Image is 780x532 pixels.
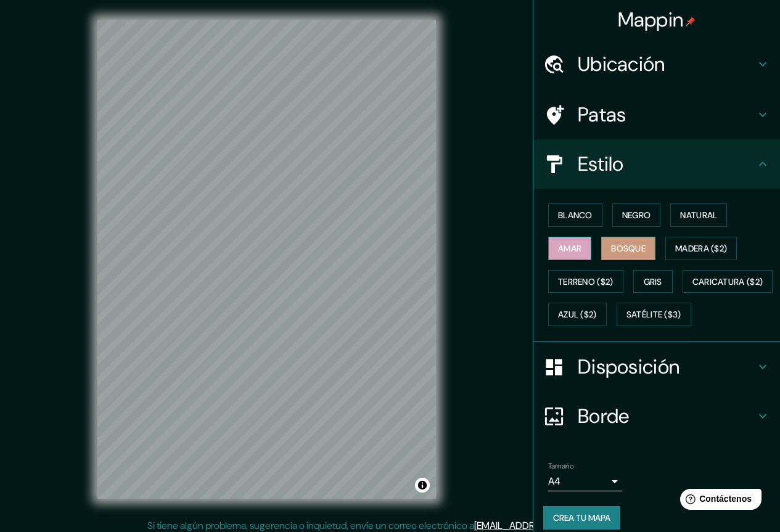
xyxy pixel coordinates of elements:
[675,243,727,254] font: Madera ($2)
[578,403,630,429] font: Borde
[622,210,651,221] font: Negro
[415,478,430,493] button: Activar o desactivar atribución
[686,17,696,27] img: pin-icon.png
[548,303,607,326] button: Azul ($2)
[626,309,681,321] font: Satélite ($3)
[558,243,581,254] font: Amar
[533,90,780,139] div: Patas
[683,270,773,293] button: Caricatura ($2)
[558,210,593,221] font: Blanco
[97,20,436,499] canvas: Mapa
[670,484,766,518] iframe: Lanzador de widgets de ayuda
[618,7,684,33] font: Mappin
[548,203,602,227] button: Blanco
[553,512,610,523] font: Crea tu mapa
[692,276,763,287] font: Caricatura ($2)
[147,519,474,532] font: Si tiene algún problema, sugerencia o inquietud, envíe un correo electrónico a
[644,276,662,287] font: Gris
[665,237,737,260] button: Madera ($2)
[578,354,679,380] font: Disposición
[578,51,665,77] font: Ubicación
[548,237,591,260] button: Amar
[548,475,560,488] font: A4
[601,237,655,260] button: Bosque
[617,303,691,326] button: Satélite ($3)
[680,210,717,221] font: Natural
[548,472,622,491] div: A4
[558,276,614,287] font: Terreno ($2)
[611,243,646,254] font: Bosque
[548,270,623,293] button: Terreno ($2)
[578,151,624,177] font: Estilo
[612,203,661,227] button: Negro
[633,270,673,293] button: Gris
[578,102,626,128] font: Patas
[670,203,727,227] button: Natural
[533,342,780,391] div: Disposición
[548,461,573,471] font: Tamaño
[533,139,780,189] div: Estilo
[533,391,780,441] div: Borde
[533,39,780,89] div: Ubicación
[474,519,626,532] a: [EMAIL_ADDRESS][DOMAIN_NAME]
[558,309,597,321] font: Azul ($2)
[543,506,620,530] button: Crea tu mapa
